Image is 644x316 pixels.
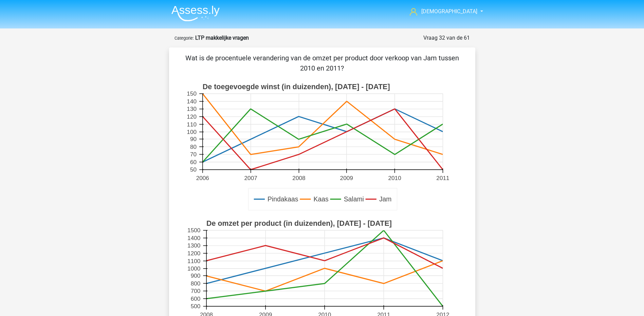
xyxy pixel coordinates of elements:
[187,129,197,135] text: 100
[190,151,196,158] text: 70
[190,295,200,302] text: 600
[196,175,209,181] text: 2006
[244,175,257,181] text: 2007
[187,91,197,97] text: 150
[187,98,197,105] text: 140
[423,34,470,42] div: Vraag 32 van de 61
[190,136,196,142] text: 90
[202,83,390,91] text: De toegevoegde winst (in duizenden), [DATE] - [DATE]
[187,258,200,264] text: 1100
[421,8,477,15] span: [DEMOGRAPHIC_DATA]
[344,196,364,203] text: Salami
[195,35,249,41] strong: LTP makkelijke vragen
[171,5,220,21] img: Assessly
[190,272,200,279] text: 900
[292,175,305,181] text: 2008
[190,288,200,294] text: 700
[190,159,196,165] text: 60
[187,242,200,249] text: 1300
[190,143,196,150] text: 80
[313,196,328,203] text: Kaas
[206,219,392,228] text: De omzet per product (in duizenden), [DATE] - [DATE]
[180,53,464,73] p: Wat is de procentuele verandering van de omzet per product door verkoop van Jam tussen 2010 en 2011?
[187,235,200,241] text: 1400
[187,113,197,120] text: 120
[340,175,353,181] text: 2009
[407,7,478,16] a: [DEMOGRAPHIC_DATA]
[190,303,200,310] text: 500
[187,106,197,113] text: 130
[187,250,200,257] text: 1200
[190,280,200,287] text: 800
[379,196,391,203] text: Jam
[174,36,194,41] small: Categorie:
[190,166,196,173] text: 50
[187,121,197,128] text: 110
[436,175,449,181] text: 2011
[388,175,401,181] text: 2010
[268,196,298,203] text: Pindakaas
[187,265,200,272] text: 1000
[187,227,200,234] text: 1500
